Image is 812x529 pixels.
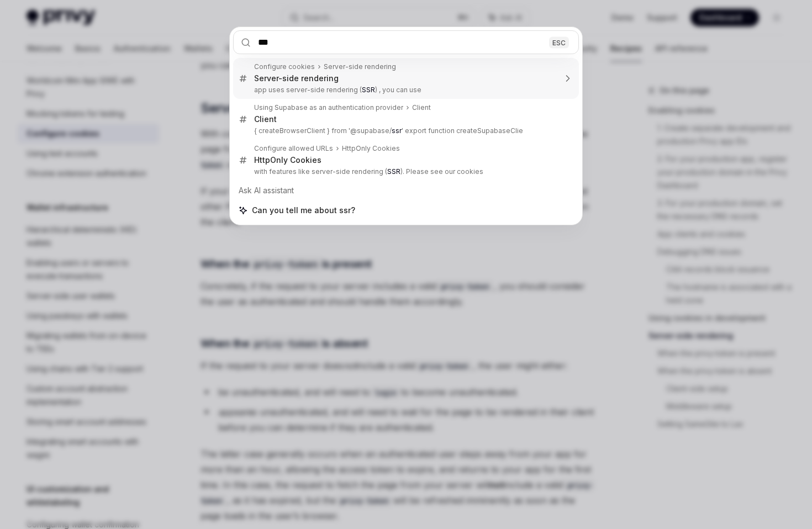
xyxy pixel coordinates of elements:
[254,73,339,83] div: Server-side rendering
[254,103,403,112] div: Using Supabase as an authentication provider
[233,181,579,200] div: Ask AI assistant
[254,167,556,176] p: with features like server-side rendering ( ). Please see our cookies
[549,36,569,48] div: ESC
[254,126,556,135] p: { createBrowserClient } from '@supabase/ ' export function createSupabaseClie
[392,126,402,135] b: ssr
[324,62,396,71] div: Server-side rendering
[362,86,375,94] b: SSR
[254,114,277,124] div: Client
[412,103,431,112] div: Client
[254,144,333,153] div: Configure allowed URLs
[254,62,315,71] div: Configure cookies
[387,167,400,176] b: SSR
[254,86,556,94] p: app uses server-side rendering ( ) , you can use
[252,205,355,216] span: Can you tell me about ssr?
[254,155,321,165] div: HttpOnly Cookies
[342,144,400,153] div: HttpOnly Cookies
